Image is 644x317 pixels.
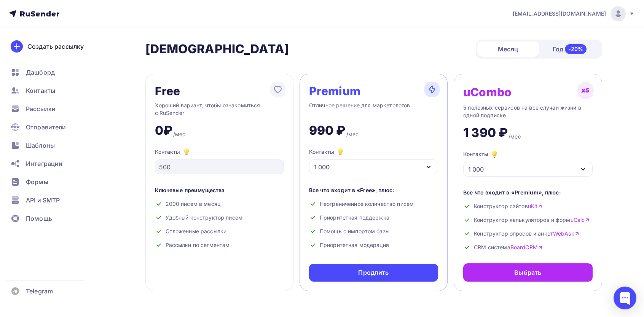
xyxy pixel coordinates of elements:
span: CRM система [474,244,543,251]
a: Рассылки [6,101,97,116]
span: [EMAIL_ADDRESS][DOMAIN_NAME] [513,10,606,18]
button: Контакты 1 000 [309,147,438,174]
div: Все что входит в «Premium», плюс: [463,189,592,196]
span: Дашборд [26,68,55,77]
div: Продлить [358,268,389,277]
a: Шаблоны [6,138,97,153]
div: Приоритетная поддержка [309,214,438,221]
div: 990 ₽ [309,123,346,138]
span: Telegram [26,287,53,296]
div: 1 000 [314,162,330,172]
a: uKit [528,202,543,210]
div: /мес [173,131,186,138]
a: uCalc [571,216,590,224]
div: Месяц [477,41,539,57]
div: Free [155,85,180,97]
div: uCombo [463,86,512,98]
span: Конструктор калькуляторов и форм [474,216,590,224]
div: Ключевые преимущества [155,186,284,194]
a: [EMAIL_ADDRESS][DOMAIN_NAME] [513,6,635,21]
span: Конструктор сайтов [474,202,542,210]
div: /мес [509,133,521,140]
div: Создать рассылку [27,42,84,51]
div: Неограниченное количество писем [309,200,438,208]
div: Рассылки по сегментам [155,241,284,249]
a: Отправители [6,119,97,135]
button: Контакты 1 000 [463,150,592,177]
span: Рассылки [26,104,56,113]
a: Контакты [6,83,97,98]
div: Контакты [463,150,499,159]
div: 2000 писем в месяц [155,200,284,208]
div: Год [539,41,601,57]
span: Контакты [26,86,55,95]
span: Конструктор опросов и анкет [474,230,579,237]
div: Premium [309,85,360,97]
div: Хороший вариант, чтобы ознакомиться с RuSender [155,102,284,117]
a: Дашборд [6,65,97,80]
span: Отправители [26,123,66,132]
h2: [DEMOGRAPHIC_DATA] [145,41,289,57]
div: -20% [565,44,587,54]
div: Отличное решение для маркетологов [309,102,438,117]
div: Контакты [155,147,284,156]
span: Формы [26,177,48,186]
span: Помощь [26,214,52,223]
span: Интеграции [26,159,62,168]
span: API и SMTP [26,196,60,205]
div: Выбрать [514,268,541,277]
div: 0₽ [155,123,172,138]
div: Все что входит в «Free», плюс: [309,186,438,194]
div: 5 полезных сервисов на все случаи жизни в одной подписке [463,104,592,119]
div: Приоритетная модерация [309,241,438,249]
div: /мес [346,131,359,138]
a: Формы [6,174,97,190]
span: Шаблоны [26,141,55,150]
div: Помощь с импортом базы [309,228,438,235]
div: Отложенные рассылки [155,228,284,235]
div: 1 000 [468,165,484,174]
div: Контакты [309,147,345,156]
a: WebAsk [553,230,579,237]
a: BoardCRM [510,244,543,251]
div: 1 390 ₽ [463,125,508,140]
div: Удобный конструктор писем [155,214,284,221]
